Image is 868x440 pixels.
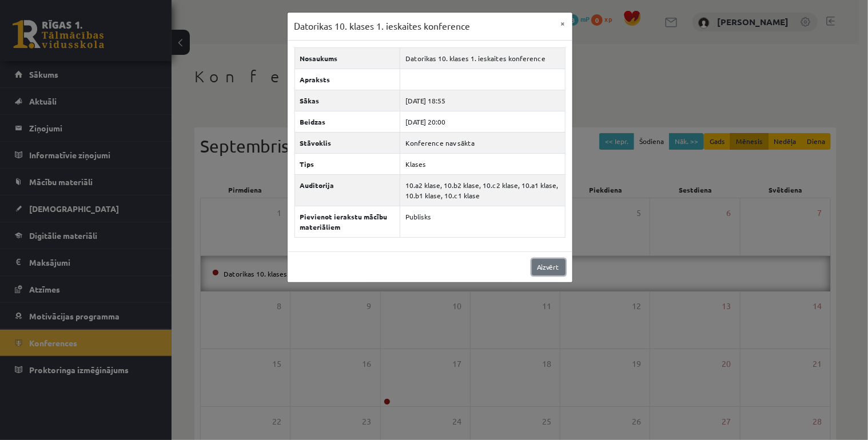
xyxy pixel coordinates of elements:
td: Publisks [400,206,565,237]
a: Aizvērt [532,259,566,275]
th: Sākas [294,90,400,111]
td: 10.a2 klase, 10.b2 klase, 10.c2 klase, 10.a1 klase, 10.b1 klase, 10.c1 klase [400,174,565,206]
td: Datorikas 10. klases 1. ieskaites konference [400,47,565,69]
th: Stāvoklis [294,132,400,153]
h3: Datorikas 10. klases 1. ieskaites konference [294,19,471,33]
button: × [554,13,572,34]
th: Nosaukums [294,47,400,69]
td: Klases [400,153,565,174]
td: [DATE] 18:55 [400,90,565,111]
td: Konference nav sākta [400,132,565,153]
th: Pievienot ierakstu mācību materiāliem [294,206,400,237]
th: Apraksts [294,69,400,90]
td: [DATE] 20:00 [400,111,565,132]
th: Beidzas [294,111,400,132]
th: Auditorija [294,174,400,206]
th: Tips [294,153,400,174]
